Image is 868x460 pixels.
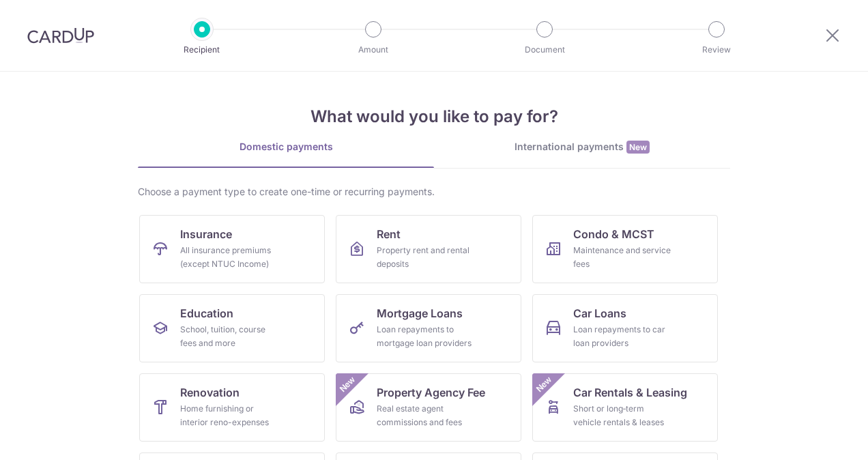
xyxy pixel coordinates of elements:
p: Amount [323,43,424,57]
a: Condo & MCSTMaintenance and service fees [532,215,718,283]
div: Real estate agent commissions and fees [377,402,475,429]
span: Renovation [180,384,240,401]
div: Loan repayments to mortgage loan providers [377,323,475,350]
a: RenovationHome furnishing or interior reno-expenses [139,373,325,442]
a: Mortgage LoansLoan repayments to mortgage loan providers [336,294,521,362]
span: Property Agency Fee [377,384,485,401]
span: Insurance [180,226,232,242]
span: New [626,141,650,154]
div: Maintenance and service fees [573,244,671,271]
span: Car Loans [573,305,626,321]
div: Property rent and rental deposits [377,244,475,271]
a: EducationSchool, tuition, course fees and more [139,294,325,362]
a: Property Agency FeeReal estate agent commissions and feesNew [336,373,521,442]
div: Domestic payments [138,140,434,154]
a: InsuranceAll insurance premiums (except NTUC Income) [139,215,325,283]
span: New [336,373,359,396]
p: Document [494,43,595,57]
p: Recipient [151,43,252,57]
a: Car LoansLoan repayments to car loan providers [532,294,718,362]
a: RentProperty rent and rental deposits [336,215,521,283]
span: Rent [377,226,401,242]
h4: What would you like to pay for? [138,104,730,129]
span: Mortgage Loans [377,305,463,321]
a: Car Rentals & LeasingShort or long‑term vehicle rentals & leasesNew [532,373,718,442]
div: International payments [434,140,730,154]
div: All insurance premiums (except NTUC Income) [180,244,278,271]
div: Choose a payment type to create one-time or recurring payments. [138,185,730,199]
div: Loan repayments to car loan providers [573,323,671,350]
span: New [533,373,555,396]
p: Review [666,43,767,57]
div: School, tuition, course fees and more [180,323,278,350]
img: CardUp [27,27,94,44]
span: Education [180,305,233,321]
div: Home furnishing or interior reno-expenses [180,402,278,429]
span: Car Rentals & Leasing [573,384,687,401]
span: Condo & MCST [573,226,654,242]
div: Short or long‑term vehicle rentals & leases [573,402,671,429]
